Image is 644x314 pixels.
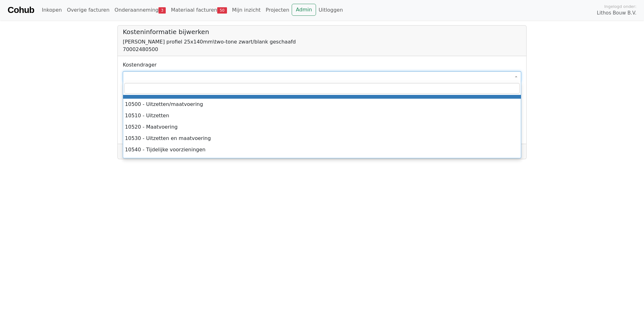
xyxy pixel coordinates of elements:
[230,4,263,16] a: Mijn inzicht
[597,9,636,17] span: Lithos Bouw B.V.
[316,4,345,16] a: Uitloggen
[123,133,521,144] li: 10530 - Uitzetten en maatvoering
[39,4,64,16] a: Inkopen
[112,4,169,16] a: Onderaanneming3
[123,155,521,167] li: 10550 - Tijdelijke drainage
[123,46,521,53] div: 70002480500
[123,121,521,133] li: 10520 - Maatvoering
[123,110,521,121] li: 10510 - Uitzetten
[123,61,157,69] label: Kostendrager
[123,28,521,36] h5: Kosteninformatie bijwerken
[292,4,316,16] a: Admin
[604,3,636,9] span: Ingelogd onder:
[217,7,227,14] span: 50
[123,99,521,110] li: 10500 - Uitzetten/maatvoering
[8,3,34,18] a: Cohub
[123,38,521,46] div: [PERSON_NAME] profiel 25x140mm\two-tone zwart/blank geschaafd
[168,4,230,16] a: Materiaal facturen50
[64,4,112,16] a: Overige facturen
[263,4,292,16] a: Projecten
[123,144,521,155] li: 10540 - Tijdelijke voorzieningen
[158,7,166,14] span: 3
